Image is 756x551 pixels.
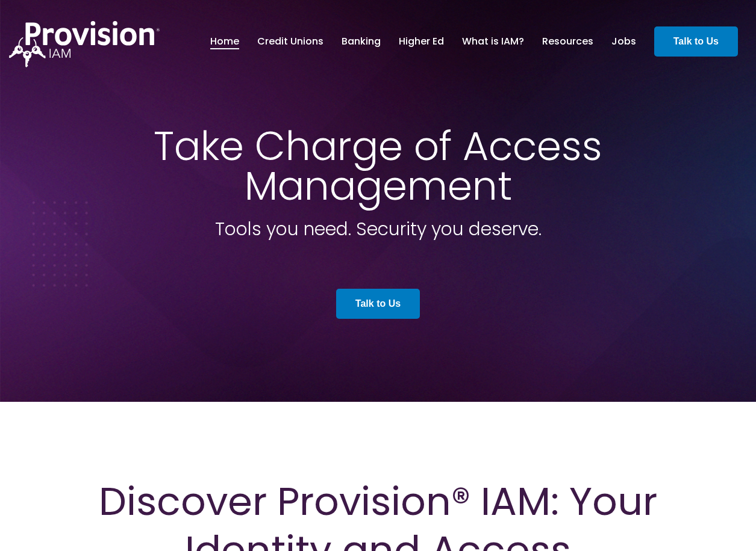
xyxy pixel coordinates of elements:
a: Higher Ed [399,31,444,52]
nav: menu [201,22,645,61]
a: Resources [542,31,593,52]
strong: Talk to Us [355,298,401,309]
span: Take Charge of Access Management [154,119,602,214]
a: Credit Unions [257,31,323,52]
a: What is IAM? [462,31,524,52]
a: Talk to Us [654,26,738,57]
a: Talk to Us [336,289,420,319]
a: Banking [342,31,381,52]
strong: Talk to Us [673,36,719,46]
a: Home [210,31,239,52]
span: Tools you need. Security you deserve. [215,216,542,242]
img: ProvisionIAM-Logo-White [9,21,160,67]
a: Jobs [611,31,636,52]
